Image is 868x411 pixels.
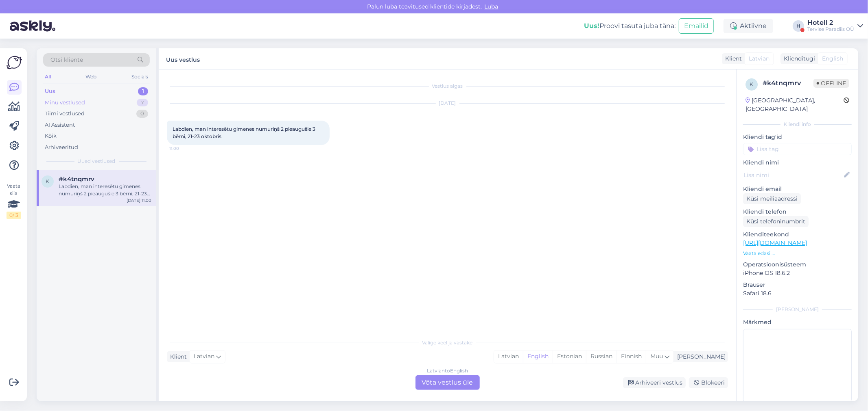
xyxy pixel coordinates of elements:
p: Märkmed [743,318,852,327]
div: [GEOGRAPHIC_DATA], [GEOGRAPHIC_DATA] [746,96,844,113]
div: Proovi tasuta juba täna: [584,21,676,31]
div: Russian [586,350,617,363]
div: Uus [45,87,55,95]
div: Estonian [553,350,586,363]
label: Uus vestlus [166,53,200,64]
span: Labdien, man interesētu gimenes numuriņš 2 pieaugušie 3 bērni, 21-23 oktobris [173,126,317,139]
p: Kliendi telefon [743,208,852,216]
div: H [793,20,804,32]
div: 7 [137,99,148,107]
div: Finnish [617,350,646,363]
p: Klienditeekond [743,230,852,239]
div: Vestlus algas [167,82,728,90]
div: Tervise Paradiis OÜ [807,26,854,32]
div: Socials [130,71,150,82]
div: 0 / 3 [7,212,21,219]
div: Kõik [45,132,57,140]
span: Luba [482,3,501,10]
span: k [750,81,754,87]
div: Tiimi vestlused [45,110,85,118]
div: Vaata siia [7,182,21,219]
div: Latvian [494,350,523,363]
div: Küsi meiliaadressi [743,193,801,204]
div: Küsi telefoninumbrit [743,216,809,227]
p: Kliendi email [743,185,852,193]
p: iPhone OS 18.6.2 [743,269,852,277]
div: [DATE] [167,100,728,107]
div: Valige keel ja vastake [167,339,728,346]
span: Latvian [749,54,770,63]
span: Latvian [194,352,214,361]
span: #k4tnqmrv [59,175,94,183]
span: English [822,54,843,63]
div: Arhiveeri vestlus [623,377,686,388]
div: Labdien, man interesētu gimenes numuriņš 2 pieaugušie 3 bērni, 21-23 oktobris [59,183,151,197]
span: 11:00 [169,145,200,151]
input: Lisa nimi [743,171,842,180]
div: [DATE] 11:00 [127,197,151,203]
div: 0 [136,110,148,118]
img: Askly Logo [7,55,22,70]
div: Klienditugi [781,54,815,63]
div: All [43,71,52,82]
div: Klient [722,54,742,63]
a: Hotell 2Tervise Paradiis OÜ [807,19,863,32]
a: [URL][DOMAIN_NAME] [743,239,807,247]
input: Lisa tag [743,143,852,155]
div: Web [84,71,98,82]
b: Uus! [584,22,599,30]
p: Vaata edasi ... [743,250,852,257]
p: Brauser [743,281,852,289]
div: Klient [167,353,187,361]
p: Operatsioonisüsteem [743,260,852,269]
div: English [523,350,553,363]
div: AI Assistent [45,121,75,129]
span: Offline [813,79,849,88]
div: Blokeeri [689,377,728,388]
span: Muu [650,353,663,360]
div: [PERSON_NAME] [674,353,726,361]
div: Latvian to English [427,367,468,374]
div: # k4tnqmrv [763,78,813,88]
p: Kliendi nimi [743,158,852,167]
div: Aktiivne [724,19,773,33]
div: Arhiveeritud [45,143,78,151]
span: Uued vestlused [78,158,116,165]
div: Võta vestlus üle [415,375,480,390]
span: k [46,178,50,184]
div: Kliendi info [743,121,852,128]
div: Minu vestlused [45,99,85,107]
div: 1 [138,87,148,95]
button: Emailid [679,18,714,34]
p: Kliendi tag'id [743,133,852,141]
p: Safari 18.6 [743,289,852,298]
span: Otsi kliente [50,56,83,64]
div: Hotell 2 [807,19,854,26]
div: [PERSON_NAME] [743,306,852,313]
